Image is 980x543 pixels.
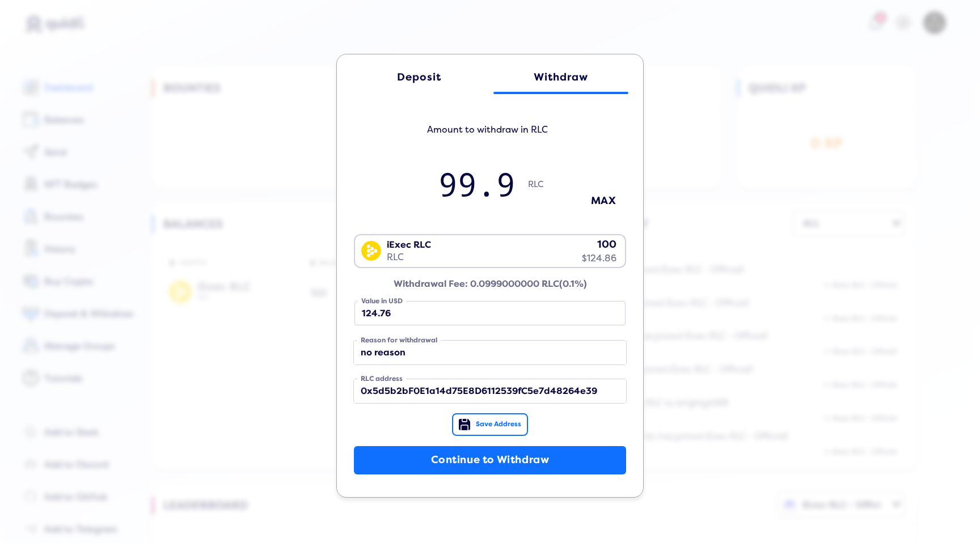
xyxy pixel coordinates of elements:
[582,252,616,265] div: $124.86
[354,446,626,474] button: Continue to Withdraw
[387,251,431,264] div: RLC
[354,301,626,325] input: none
[505,71,617,83] div: Withdraw
[356,266,619,280] input: Search for option
[357,374,406,385] label: RLC address
[351,121,623,150] h5: Amount to withdraw in RLC
[357,335,441,346] label: Reason for withdrawal
[352,60,487,94] a: Deposit
[354,234,626,268] div: Search for option
[582,237,616,252] div: 100
[476,421,521,429] span: Save Address
[528,180,555,220] span: RLC
[363,71,475,83] div: Deposit
[387,239,431,251] div: iExec RLC
[493,60,628,94] a: Withdraw
[361,241,381,261] img: RLC
[426,165,528,202] input: 0
[575,192,632,210] button: MAX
